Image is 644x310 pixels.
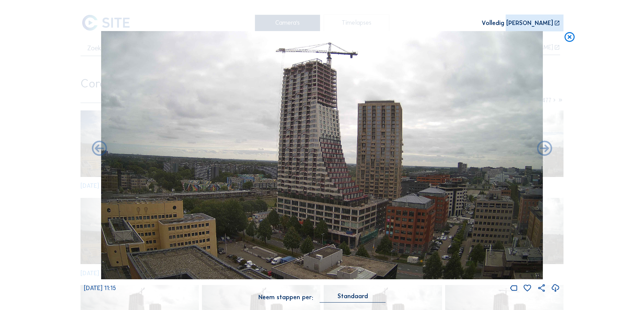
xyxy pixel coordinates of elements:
div: Standaard [320,293,385,302]
div: Neem stappen per: [258,294,313,301]
div: Standaard [338,293,368,299]
span: [DATE] 11:15 [84,284,116,292]
img: Image [101,31,543,279]
i: Back [535,140,554,158]
div: Volledig [PERSON_NAME] [482,20,553,27]
i: Forward [90,140,109,158]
